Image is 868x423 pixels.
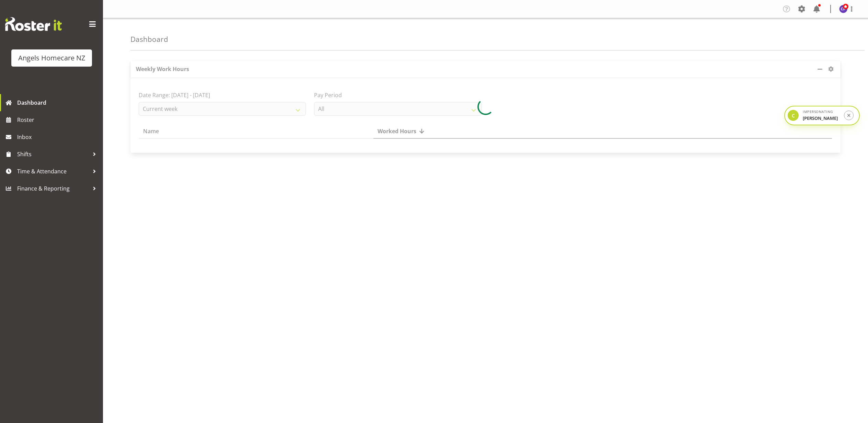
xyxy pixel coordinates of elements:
img: connie-paul11936.jpg [839,5,847,13]
span: Shifts [17,149,89,159]
span: Finance & Reporting [17,183,89,194]
h4: Dashboard [130,35,168,43]
span: Time & Attendance [17,166,89,176]
span: Inbox [17,132,100,142]
div: Angels Homecare NZ [18,53,85,63]
button: Stop impersonation [844,111,854,120]
img: Rosterit website logo [5,17,62,31]
span: Roster [17,115,100,125]
span: Dashboard [17,98,100,108]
